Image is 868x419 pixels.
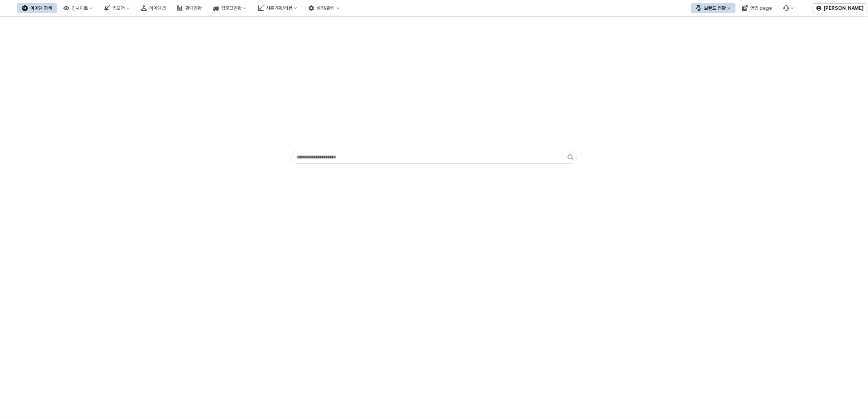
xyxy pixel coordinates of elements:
button: 설정/관리 [304,3,345,13]
div: 시즌기획/리뷰 [266,5,292,11]
button: 시즌기획/리뷰 [253,3,302,13]
div: 설정/관리 [317,5,335,11]
button: 아이템 검색 [17,3,57,13]
div: 판매현황 [185,5,201,11]
button: 브랜드 전환 [691,3,736,13]
button: 아이템맵 [136,3,170,13]
p: [PERSON_NAME] [824,5,864,11]
button: 입출고현황 [208,3,251,13]
div: 아이템맵 [149,5,166,11]
div: 아이템 검색 [30,5,52,11]
button: [PERSON_NAME] [813,3,867,13]
div: 리오더 [112,5,125,11]
button: 판매현황 [172,3,206,13]
div: 브랜드 전환 [704,5,726,11]
div: 인사이트 [72,5,88,11]
button: 인사이트 [58,3,98,13]
button: 영업 page [737,3,777,13]
div: 입출고현황 [221,5,242,11]
button: 리오더 [99,3,134,13]
div: 버그 제보 및 기능 개선 요청 [779,3,799,13]
div: 영업 page [750,5,772,11]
